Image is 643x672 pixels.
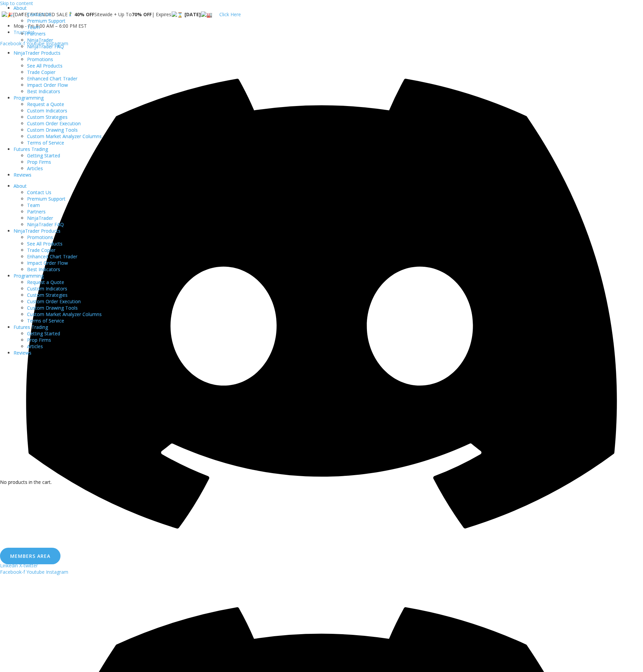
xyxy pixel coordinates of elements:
ul: Programming [14,279,643,324]
a: Impact Order Flow [27,260,68,266]
a: Articles [27,165,43,172]
a: Programming [14,273,44,279]
ul: Futures Trading [14,330,643,350]
a: Best Indicators [27,266,60,273]
a: NinjaTrader Products [14,228,60,234]
a: Enhanced Chart Trader [27,253,77,260]
a: NinjaTrader FAQ [27,43,64,50]
a: Custom Market Analyzer Columns [27,133,102,139]
a: Terms of Service [27,317,64,324]
span: Youtube [26,569,45,575]
a: Futures Trading [14,324,48,330]
a: Getting Started [27,152,60,159]
a: Premium Support [27,196,66,202]
span: Cart [27,546,36,553]
a: NinjaTrader [27,215,53,221]
a: Terms of Service [27,139,64,146]
a: Reviews [14,350,31,356]
a: Impact Order Flow [27,82,68,88]
a: See All Products [27,62,63,69]
a: About [14,5,27,11]
ul: Programming [14,101,643,146]
a: Premium Support [27,18,66,24]
a: Custom Indicators [27,285,67,292]
a: X-twitter [19,562,38,569]
a: Enhanced Chart Trader [27,75,77,82]
span: $ [10,546,13,553]
a: NinjaTrader FAQ [27,221,64,228]
a: Request a Quote [27,101,64,107]
ul: NinjaTrader Products [14,234,643,273]
a: Articles [27,343,43,350]
a: NinjaTrader Products [14,50,60,56]
a: Reviews [14,172,31,178]
span: 0 [23,546,26,553]
a: Custom Strategies [27,292,68,298]
ul: About [14,189,643,228]
a: NinjaTrader [27,37,53,43]
a: Futures Trading [14,146,48,152]
a: Custom Drawing Tools [27,127,78,133]
a: Custom Order Execution [27,120,81,127]
a: Partners [27,208,46,215]
ul: About [14,11,643,50]
a: Prop Firms [27,159,51,165]
a: Contact Us [27,189,51,196]
a: Custom Market Analyzer Columns [27,311,102,317]
a: Custom Drawing Tools [27,305,78,311]
a: Promotions [27,234,53,240]
a: Instagram [46,569,68,575]
a: Contact Us [27,11,51,18]
a: Request a Quote [27,279,64,285]
a: Custom Order Execution [27,298,81,305]
a: See All Products [27,240,63,247]
a: Prop Firms [27,337,51,343]
a: Custom Indicators [27,107,67,114]
a: Partners [27,30,46,37]
a: Trade Copier [27,247,55,253]
a: Getting Started [27,330,60,337]
a: Team [27,202,40,208]
ul: Futures Trading [14,152,643,172]
a: Team [27,24,40,30]
bdi: 0.00 [10,546,22,553]
a: Promotions [27,56,53,62]
ul: NinjaTrader Products [14,56,643,95]
a: About [14,183,27,189]
a: Best Indicators [27,88,60,95]
a: Youtube [26,569,46,575]
a: Custom Strategies [27,114,68,120]
a: Trade Copier [27,69,55,75]
a: Programming [14,95,44,101]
